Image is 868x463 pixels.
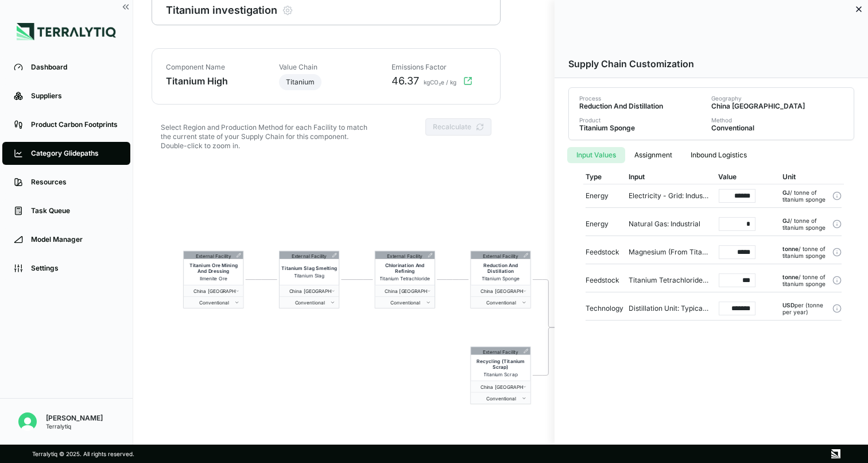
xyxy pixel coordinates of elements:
div: Electricity - Grid: Industrial [629,191,709,200]
div: China [GEOGRAPHIC_DATA] [711,102,805,111]
div: Process [579,95,601,102]
div: Energy [586,191,629,200]
button: Assignment [625,147,681,163]
div: Feedstock [586,276,629,285]
span: GJ [782,189,790,196]
div: / tonne of titanium sponge [782,189,828,203]
span: USD [782,302,795,308]
button: Inbound Logistics [681,147,756,163]
div: Magnesium (From Titanium Sponge Mgcl2): Material [629,248,709,257]
span: tonne [782,245,799,252]
div: Distillation Unit: Typical Size [629,304,709,313]
button: Input Values [567,147,625,163]
div: Method [711,117,732,124]
span: GJ [782,217,790,224]
div: / tonne of titanium sponge [782,245,828,259]
div: Supply Chain Customization [555,14,868,78]
div: Type [586,172,629,182]
div: / tonne of titanium sponge [782,273,828,287]
span: tonne [782,273,799,280]
div: / tonne of titanium sponge [782,217,828,231]
div: Value [709,172,773,182]
div: Geography [711,95,742,102]
div: Natural Gas: Industrial [629,219,709,229]
div: Product [579,117,600,124]
div: Feedstock [586,248,629,257]
div: Titanium Sponge [579,124,635,133]
div: Unit [782,172,823,182]
div: Conventional [711,124,754,133]
div: Reduction And Distillation [579,102,663,111]
div: Titanium Tetrachloride (Ticl4): Material [629,276,709,285]
div: Energy [586,219,629,229]
div: Input [629,172,709,182]
div: Technology [586,304,629,313]
div: per (tonne per year) [782,302,828,315]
